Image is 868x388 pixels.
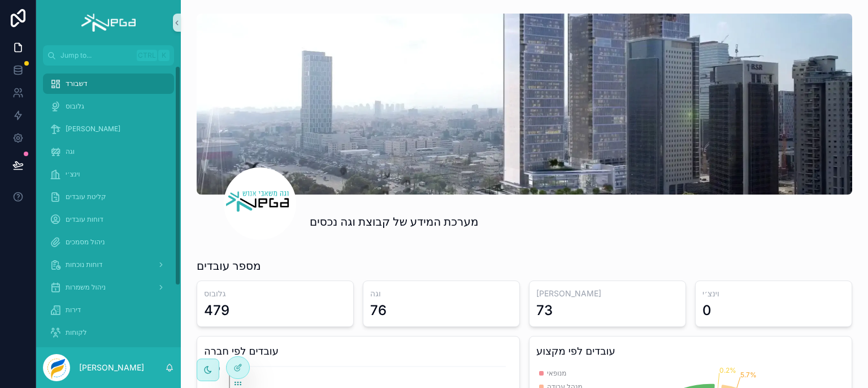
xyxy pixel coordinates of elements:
a: ניהול משמרות [43,277,174,298]
h3: גלובוס [204,288,346,299]
div: scrollable content [36,66,181,347]
span: ניהול משמרות [66,283,106,292]
span: לקוחות [66,328,87,337]
tspan: 0.2% [719,366,736,374]
a: דוחות נוכחות [43,255,174,275]
span: וגה [66,147,75,156]
span: K [159,51,168,60]
h3: עובדים לפי חברה [204,343,513,359]
span: [PERSON_NAME] [66,124,120,133]
a: דשבורד [43,74,174,94]
a: דירות [43,300,174,320]
div: 73 [536,301,553,320]
a: וגה [43,141,174,162]
h1: מערכת המידע של קבוצת וגה נכסים‎ [310,214,479,230]
a: ניהול מסמכים [43,232,174,252]
a: קליטת עובדים [43,187,174,207]
div: 479 [204,301,229,320]
a: דוחות עובדים [43,209,174,230]
span: קליטת עובדים [66,192,106,201]
span: Jump to... [60,51,132,60]
span: ניהול מסמכים [66,238,105,247]
tspan: 5.7% [740,370,757,379]
h3: וינצ׳י [702,288,845,299]
span: דוחות עובדים [66,215,103,224]
h3: עובדים לפי מקצוע [536,343,845,359]
span: דוחות נוכחות [66,260,102,269]
a: [PERSON_NAME] [43,119,174,139]
div: 76 [370,301,387,320]
a: גלובוס [43,96,174,117]
tspan: 600 [207,364,220,373]
span: Ctrl [137,50,157,61]
span: גלובוס [66,102,84,111]
h3: וגה [370,288,513,299]
img: App logo [81,14,135,32]
span: דשבורד [66,79,88,88]
a: לקוחות [43,322,174,343]
span: מנופאי [547,369,566,378]
a: וינצ׳י [43,164,174,184]
div: 0 [702,301,711,320]
button: Jump to...CtrlK [43,45,174,66]
span: דירות [66,305,81,314]
p: [PERSON_NAME] [79,362,144,373]
h3: [PERSON_NAME] [536,288,679,299]
h1: מספר עובדים [197,258,261,274]
span: וינצ׳י [66,170,80,179]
